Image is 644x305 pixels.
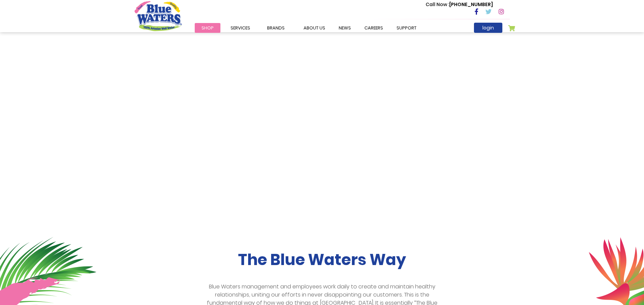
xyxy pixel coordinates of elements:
[297,23,332,33] a: about us
[358,23,390,33] a: careers
[390,23,423,33] a: support
[231,25,250,31] span: Services
[426,1,449,8] span: Call Now :
[135,250,510,269] h2: The Blue Waters Way
[426,1,493,8] p: [PHONE_NUMBER]
[474,23,502,33] a: login
[267,25,285,31] span: Brands
[201,25,214,31] span: Shop
[332,23,358,33] a: News
[135,1,182,31] a: store logo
